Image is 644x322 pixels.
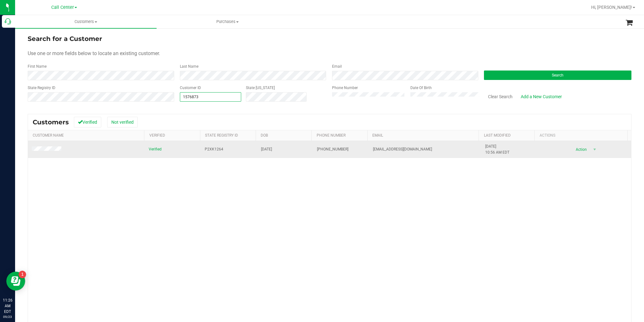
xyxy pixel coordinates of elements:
[107,117,138,127] button: Not verified
[261,146,272,152] span: [DATE]
[180,64,198,69] label: Last Name
[517,91,566,102] a: Add a New Customer
[5,18,11,25] inline-svg: Call Center
[261,133,268,138] a: DOB
[15,15,157,28] a: Customers
[33,118,69,126] span: Customers
[540,133,625,138] div: Actions
[552,73,563,77] span: Search
[484,71,631,80] button: Search
[180,85,201,91] label: Customer ID
[317,133,346,138] a: Phone Number
[332,85,358,91] label: Phone Number
[51,5,74,10] span: Call Center
[3,314,12,319] p: 09/23
[317,146,348,152] span: [PHONE_NUMBER]
[74,117,101,127] button: Verified
[149,146,162,152] span: Verified
[484,91,517,102] button: Clear Search
[205,146,223,152] span: P2XK1264
[410,85,432,91] label: Date Of Birth
[28,64,47,69] label: First Name
[484,133,511,138] a: Last Modified
[33,133,64,138] a: Customer Name
[591,5,632,10] span: Hi, [PERSON_NAME]!
[485,144,509,155] span: [DATE] 10:56 AM EDT
[591,145,598,154] span: select
[28,35,102,42] span: Search for a Customer
[373,146,432,152] span: [EMAIL_ADDRESS][DOMAIN_NAME]
[28,50,160,56] span: Use one or more fields below to locate an existing customer.
[3,297,12,314] p: 11:26 AM EDT
[157,19,298,25] span: Purchases
[332,64,342,69] label: Email
[246,85,275,91] label: State [US_STATE]
[28,85,55,91] label: State Registry ID
[372,133,383,138] a: Email
[6,272,25,291] iframe: Resource center
[570,145,591,154] span: Action
[149,133,165,138] a: Verified
[19,271,26,278] iframe: Resource center unread badge
[15,19,157,25] span: Customers
[157,15,298,28] a: Purchases
[205,133,238,138] a: State Registry Id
